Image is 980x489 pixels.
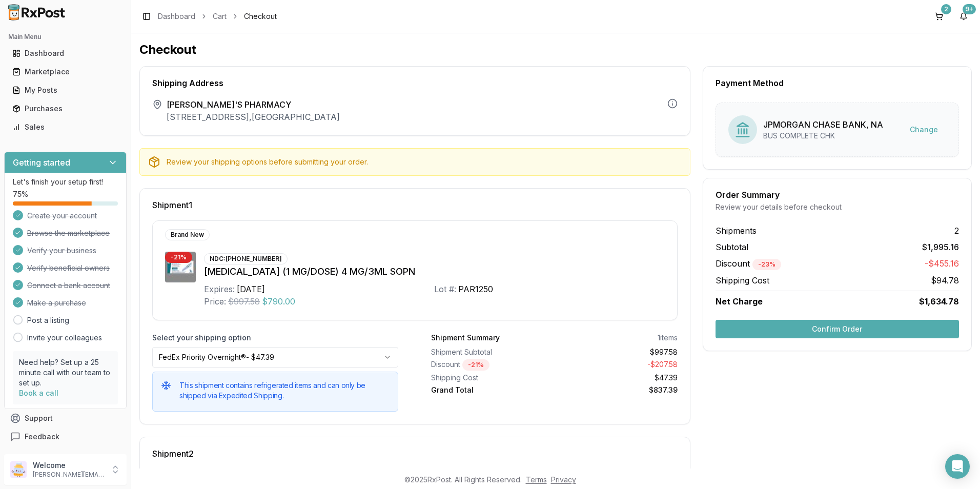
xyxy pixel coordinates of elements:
[716,191,959,199] div: Order Summary
[763,131,883,141] div: BUS COMPLETE CHK
[12,85,118,95] div: My Posts
[12,67,118,77] div: Marketplace
[8,81,122,99] a: My Posts
[716,258,781,269] span: Discount
[158,11,195,22] a: Dashboard
[526,475,547,484] a: Terms
[716,202,959,212] div: Review your details before checkout
[13,177,118,187] p: Let's finish your setup first!
[27,211,97,221] span: Create your account
[27,333,102,343] a: Invite your colleagues
[27,315,69,325] a: Post a listing
[204,295,226,308] div: Price:
[12,104,118,114] div: Purchases
[4,64,127,80] button: Marketplace
[716,320,959,338] button: Confirm Order
[33,471,104,479] p: [PERSON_NAME][EMAIL_ADDRESS][DOMAIN_NAME]
[262,295,295,308] span: $790.00
[27,228,110,238] span: Browse the marketplace
[152,450,194,458] span: Shipment 2
[158,11,277,22] nav: breadcrumb
[152,201,192,209] span: Shipment 1
[27,263,110,273] span: Verify beneficial owners
[4,427,127,446] button: Feedback
[4,45,127,62] button: Dashboard
[551,475,576,484] a: Privacy
[922,241,959,253] span: $1,995.16
[752,259,781,270] div: - 23 %
[13,189,28,199] span: 75 %
[716,241,748,253] span: Subtotal
[167,157,682,167] div: Review your shipping options before submitting your order.
[13,156,70,169] h3: Getting started
[4,82,127,98] button: My Posts
[204,253,288,264] div: NDC: [PHONE_NUMBER]
[167,98,340,111] span: [PERSON_NAME]'S PHARMACY
[167,111,340,123] p: [STREET_ADDRESS] , [GEOGRAPHIC_DATA]
[941,4,951,14] div: 2
[165,252,192,263] div: - 21 %
[213,11,227,22] a: Cart
[228,295,260,308] span: $997.58
[152,333,398,343] label: Select your shipping option
[931,8,947,25] button: 2
[33,460,104,471] p: Welcome
[8,99,122,118] a: Purchases
[716,225,757,237] span: Shipments
[431,373,550,383] div: Shipping Cost
[165,229,210,240] div: Brand New
[558,347,677,357] div: $997.58
[10,461,27,478] img: User avatar
[716,296,763,307] span: Net Charge
[25,432,59,442] span: Feedback
[434,283,456,295] div: Lot #:
[27,246,96,256] span: Verify your business
[139,42,972,58] h1: Checkout
[12,122,118,132] div: Sales
[152,79,678,87] div: Shipping Address
[763,118,883,131] div: JPMORGAN CHASE BANK, NA
[919,295,959,308] span: $1,634.78
[19,357,112,388] p: Need help? Set up a 25 minute call with our team to set up.
[954,225,959,237] span: 2
[244,11,277,22] span: Checkout
[165,252,196,282] img: Ozempic (1 MG/DOSE) 4 MG/3ML SOPN
[431,359,550,371] div: Discount
[19,389,58,397] a: Book a call
[462,359,489,371] div: - 21 %
[955,8,972,25] button: 9+
[431,385,550,395] div: Grand Total
[658,333,678,343] div: 1 items
[8,63,122,81] a: Marketplace
[716,79,959,87] div: Payment Method
[963,4,976,14] div: 9+
[204,283,235,295] div: Expires:
[27,298,86,308] span: Make a purchase
[12,48,118,58] div: Dashboard
[4,100,127,117] button: Purchases
[925,257,959,270] span: -$455.16
[902,120,946,139] button: Change
[8,33,122,41] h2: Main Menu
[431,333,500,343] div: Shipment Summary
[558,373,677,383] div: $47.39
[716,274,769,287] span: Shipping Cost
[8,118,122,136] a: Sales
[4,4,70,21] img: RxPost Logo
[431,347,550,357] div: Shipment Subtotal
[237,283,265,295] div: [DATE]
[558,385,677,395] div: $837.39
[27,280,110,291] span: Connect a bank account
[4,119,127,135] button: Sales
[931,274,959,287] span: $94.78
[945,454,970,479] div: Open Intercom Messenger
[458,283,493,295] div: PAR1250
[558,359,677,371] div: - $207.58
[8,44,122,63] a: Dashboard
[4,409,127,427] button: Support
[204,264,665,279] div: [MEDICAL_DATA] (1 MG/DOSE) 4 MG/3ML SOPN
[179,380,390,401] h5: This shipment contains refrigerated items and can only be shipped via Expedited Shipping.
